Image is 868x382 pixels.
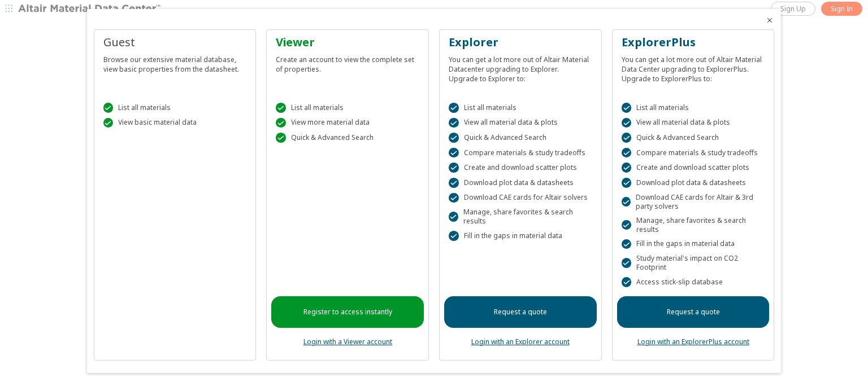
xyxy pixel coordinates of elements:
[622,148,632,158] div: 
[622,216,765,234] div: Manage, share favorites & search results
[449,148,592,158] div: Compare materials & study tradeoffs
[765,16,774,25] button: Close
[103,118,114,128] div: 
[637,337,749,346] a: Login with an ExplorerPlus account
[271,296,424,328] a: Register to access instantly
[622,178,765,188] div: Download plot data & datasheets
[276,133,286,143] div: 
[622,163,765,173] div: Create and download scatter plots
[449,50,592,84] div: You can get a lot more out of Altair Material Datacenter upgrading to Explorer. Upgrade to Explor...
[449,178,459,188] div: 
[276,34,419,50] div: Viewer
[622,133,632,143] div: 
[303,337,392,346] a: Login with a Viewer account
[622,118,765,128] div: View all material data & plots
[276,103,286,113] div: 
[622,277,632,287] div: 
[449,118,459,128] div: 
[449,178,592,188] div: Download plot data & datasheets
[622,133,765,143] div: Quick & Advanced Search
[622,239,765,249] div: Fill in the gaps in material data
[103,34,247,50] div: Guest
[622,34,765,50] div: ExplorerPlus
[449,231,592,241] div: Fill in the gaps in material data
[276,103,419,113] div: List all materials
[276,50,419,74] div: Create an account to view the complete set of properties.
[449,193,592,203] div: Download CAE cards for Altair solvers
[449,148,459,158] div: 
[276,133,419,143] div: Quick & Advanced Search
[622,220,631,230] div: 
[622,277,765,287] div: Access stick-slip database
[622,254,765,272] div: Study material's impact on CO2 Footprint
[444,296,597,328] a: Request a quote
[622,103,632,113] div: 
[103,103,247,113] div: List all materials
[449,34,592,50] div: Explorer
[449,163,592,173] div: Create and download scatter plots
[449,103,592,113] div: List all materials
[471,337,570,346] a: Login with an Explorer account
[622,148,765,158] div: Compare materials & study tradeoffs
[622,50,765,84] div: You can get a lot more out of Altair Material Data Center upgrading to ExplorerPlus. Upgrade to E...
[103,118,247,128] div: View basic material data
[449,208,592,226] div: Manage, share favorites & search results
[276,118,286,128] div: 
[622,103,765,113] div: List all materials
[276,118,419,128] div: View more material data
[622,239,632,249] div: 
[622,163,632,173] div: 
[449,193,459,203] div: 
[449,133,459,143] div: 
[103,103,114,113] div: 
[449,103,459,113] div: 
[622,118,632,128] div: 
[103,50,247,74] div: Browse our extensive material database, view basic properties from the datasheet.
[622,178,632,188] div: 
[449,163,459,173] div: 
[449,231,459,241] div: 
[622,258,631,268] div: 
[449,133,592,143] div: Quick & Advanced Search
[617,296,770,328] a: Request a quote
[449,118,592,128] div: View all material data & plots
[622,197,631,207] div: 
[622,193,765,211] div: Download CAE cards for Altair & 3rd party solvers
[449,212,458,222] div: 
